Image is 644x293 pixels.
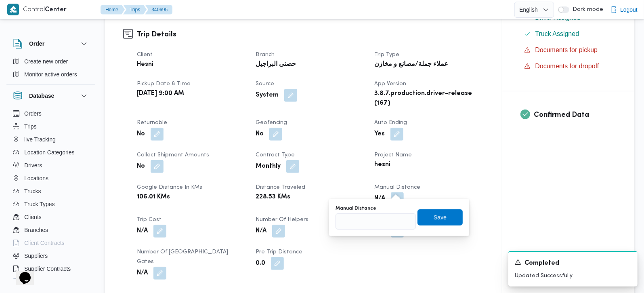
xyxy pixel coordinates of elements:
[374,120,407,125] span: Auto Ending
[515,272,631,280] p: Updated Successfully
[101,5,125,15] button: Home
[8,261,34,285] iframe: chat widget
[374,60,448,70] b: عملاء جملة/مصانع و مخازن
[13,91,89,101] button: Database
[417,209,463,226] button: Save
[24,173,48,183] span: Locations
[256,162,281,171] b: Monthly
[137,268,148,278] b: N/A
[137,192,170,202] b: 106.01 KMs
[607,2,641,18] button: Logout
[524,259,559,268] span: Completed
[24,135,56,144] span: live Tracking
[24,122,37,131] span: Trips
[256,226,266,236] b: N/A
[569,6,603,13] span: Dark mode
[521,27,617,40] button: Truck Assigned
[24,277,44,287] span: Devices
[535,61,599,71] span: Documents for dropoff
[10,249,92,262] button: Suppliers
[10,211,92,223] button: Clients
[535,30,579,37] span: Truck Assigned
[137,52,153,57] span: Client
[137,89,184,99] b: [DATE] 9:00 AM
[137,249,228,264] span: Number of [GEOGRAPHIC_DATA] Gates
[24,57,68,66] span: Create new order
[24,186,41,196] span: Trucks
[256,192,290,202] b: 228.53 KMs
[137,120,167,125] span: Returnable
[137,60,153,70] b: Hesni
[137,185,202,190] span: Google distance in KMs
[137,217,162,222] span: Trip Cost
[6,107,95,282] div: Database
[10,68,92,81] button: Monitor active orders
[374,52,399,57] span: Trip Type
[24,109,42,118] span: Orders
[10,262,92,275] button: Supplier Contracts
[29,39,44,48] h3: Order
[256,81,274,86] span: Source
[256,91,279,100] b: System
[6,55,95,84] div: Order
[256,152,295,158] span: Contract Type
[535,29,579,39] span: Truck Assigned
[24,148,75,157] span: Location Categories
[256,60,296,70] b: حصنى البراجيل
[256,120,287,125] span: Geofencing
[10,55,92,68] button: Create new order
[24,225,48,235] span: Branches
[10,198,92,211] button: Truck Types
[137,29,484,40] h3: Trip Details
[10,107,92,120] button: Orders
[535,63,599,70] span: Documents for dropoff
[137,226,148,236] b: N/A
[13,39,89,48] button: Order
[336,205,376,212] label: Manual Distance
[10,236,92,249] button: Client Contracts
[10,159,92,172] button: Drivers
[256,259,265,268] b: 0.0
[620,5,638,15] span: Logout
[137,162,145,171] b: No
[10,146,92,159] button: Location Categories
[535,46,598,53] span: Documents for pickup
[374,160,390,170] b: hesni
[24,212,42,222] span: Clients
[10,172,92,185] button: Locations
[521,44,617,57] button: Documents for pickup
[374,185,420,190] span: Manual Distance
[45,7,67,13] b: Center
[10,223,92,236] button: Branches
[24,264,71,274] span: Supplier Contracts
[521,60,617,73] button: Documents for dropoff
[7,4,19,15] img: X8yXhbKr1z7QwAAAABJRU5ErkJggg==
[256,52,275,57] span: Branch
[10,120,92,133] button: Trips
[256,217,308,222] span: Number of Helpers
[24,199,55,209] span: Truck Types
[24,160,42,170] span: Drivers
[137,81,191,86] span: Pickup date & time
[535,45,598,55] span: Documents for pickup
[137,152,209,158] span: Collect Shipment Amounts
[374,152,412,158] span: Project Name
[534,110,617,120] h3: Confirmed Data
[515,258,631,268] div: Notification
[10,275,92,288] button: Devices
[10,133,92,146] button: live Tracking
[374,89,482,108] b: 3.8.7.production.driver-release (167)
[374,194,385,204] b: N/A
[29,91,54,101] h3: Database
[24,251,48,261] span: Suppliers
[374,129,385,139] b: Yes
[137,129,145,139] b: No
[256,185,305,190] span: Distance Traveled
[434,213,447,222] span: Save
[123,5,147,15] button: Trips
[145,5,172,15] button: 340695
[256,249,302,255] span: Pre Trip Distance
[24,70,77,79] span: Monitor active orders
[24,238,65,248] span: Client Contracts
